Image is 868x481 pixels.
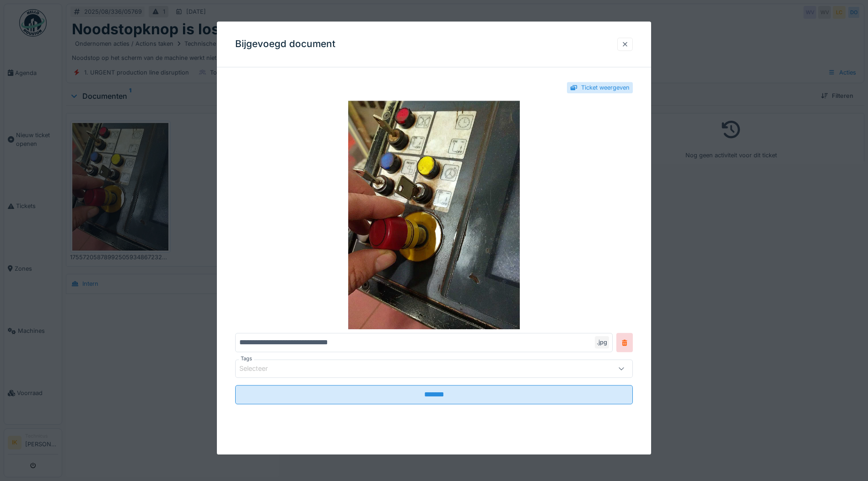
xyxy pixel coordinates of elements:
[235,101,633,330] img: 2bb3aae2-2a6b-4bef-9723-996005f26b9e-17557205878992505934867232360256.jpg
[581,83,630,92] div: Ticket weergeven
[595,337,609,349] div: .jpg
[235,38,335,50] h3: Bijgevoegd document
[239,364,280,374] div: Selecteer
[239,355,254,363] label: Tags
